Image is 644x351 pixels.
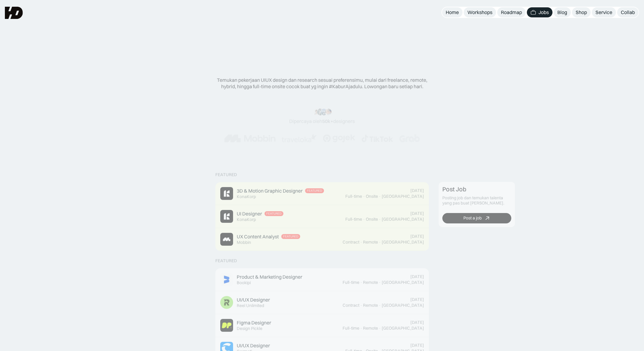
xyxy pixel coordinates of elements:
[363,280,378,285] div: Remote
[557,9,567,16] div: Blog
[220,233,233,246] img: Job Image
[366,194,378,199] div: Onsite
[592,7,616,17] a: Service
[215,182,429,205] a: Job Image3D & Motion Graphic DesignerFeaturedKonaKorp[DATE]Full-time·Onsite·[GEOGRAPHIC_DATA]
[237,342,270,349] div: UI/UX Designer
[382,326,424,331] div: [GEOGRAPHIC_DATA]
[266,212,282,216] div: Featured
[237,274,302,280] div: Product & Marketing Designer
[463,215,481,221] div: Post a job
[215,291,429,314] a: Job ImageUI/UX DesignerReel Unlimited[DATE]Contract·Remote·[GEOGRAPHIC_DATA]
[360,303,362,308] div: ·
[360,240,362,245] div: ·
[379,303,381,308] div: ·
[363,326,378,331] div: Remote
[345,217,362,222] div: Full-time
[237,240,251,245] div: Mobbin
[617,7,639,17] a: Collab
[345,194,362,199] div: Full-time
[363,303,378,308] div: Remote
[379,194,381,199] div: ·
[215,205,429,228] a: Job ImageUI DesignerFeaturedKonaKorp[DATE]Full-time·Onsite·[GEOGRAPHIC_DATA]
[497,7,526,17] a: Roadmap
[382,303,424,308] div: [GEOGRAPHIC_DATA]
[212,77,432,90] div: Temukan pekerjaan UIUX design dan research sesuai preferensimu, mulai dari freelance, remote, hyb...
[410,211,424,216] div: [DATE]
[215,172,237,177] div: Featured
[621,9,635,16] div: Collab
[237,303,264,308] div: Reel Unlimited
[237,194,256,199] div: KonaKorp
[237,188,303,194] div: 3D & Motion Graphic Designer
[410,188,424,193] div: [DATE]
[220,187,233,200] img: Job Image
[464,7,496,17] a: Workshops
[379,280,381,285] div: ·
[237,326,262,331] div: Design Pickle
[215,258,237,263] div: Featured
[237,233,279,240] div: UX Content Analyst
[410,274,424,279] div: [DATE]
[382,217,424,222] div: [GEOGRAPHIC_DATA]
[379,217,381,222] div: ·
[572,7,591,17] a: Shop
[595,9,612,16] div: Service
[501,9,522,16] div: Roadmap
[363,194,365,199] div: ·
[363,240,378,245] div: Remote
[343,303,359,308] div: Contract
[220,210,233,223] img: Job Image
[360,280,362,285] div: ·
[442,195,511,206] div: Posting job dan temukan talenta yang pas buat [PERSON_NAME].
[410,343,424,348] div: [DATE]
[363,217,365,222] div: ·
[442,186,466,193] div: Post Job
[237,320,271,326] div: Figma Designer
[343,326,359,331] div: Full-time
[410,234,424,239] div: [DATE]
[360,326,362,331] div: ·
[379,326,381,331] div: ·
[410,297,424,302] div: [DATE]
[410,320,424,325] div: [DATE]
[322,118,333,124] span: 50k+
[442,213,511,223] a: Post a job
[527,7,552,17] a: Jobs
[307,189,322,193] div: Featured
[446,9,459,16] div: Home
[576,9,587,16] div: Shop
[220,296,233,309] img: Job Image
[554,7,571,17] a: Blog
[237,211,262,217] div: UI Designer
[215,268,429,291] a: Job ImageProduct & Marketing DesignerBookipi[DATE]Full-time·Remote·[GEOGRAPHIC_DATA]
[289,118,355,124] div: Dipercaya oleh designers
[366,217,378,222] div: Onsite
[220,319,233,332] img: Job Image
[382,240,424,245] div: [GEOGRAPHIC_DATA]
[379,240,381,245] div: ·
[237,217,256,222] div: KonaKorp
[283,235,298,239] div: Featured
[538,9,549,16] div: Jobs
[237,280,251,285] div: Bookipi
[343,280,359,285] div: Full-time
[215,314,429,337] a: Job ImageFigma DesignerDesign Pickle[DATE]Full-time·Remote·[GEOGRAPHIC_DATA]
[467,9,492,16] div: Workshops
[215,228,429,251] a: Job ImageUX Content AnalystFeaturedMobbin[DATE]Contract·Remote·[GEOGRAPHIC_DATA]
[442,7,462,17] a: Home
[382,280,424,285] div: [GEOGRAPHIC_DATA]
[382,194,424,199] div: [GEOGRAPHIC_DATA]
[237,297,270,303] div: UI/UX Designer
[220,273,233,286] img: Job Image
[343,240,359,245] div: Contract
